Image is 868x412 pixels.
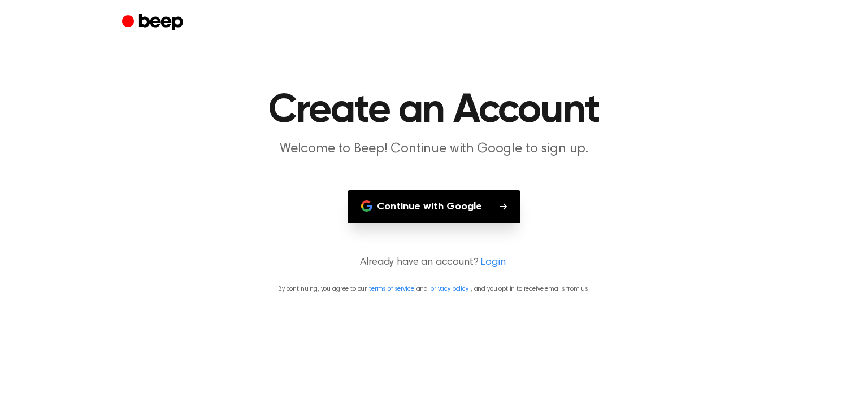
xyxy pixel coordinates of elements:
[430,286,468,292] a: privacy policy
[145,90,723,131] h1: Create an Account
[480,255,505,270] a: Login
[348,190,520,223] button: Continue with Google
[217,140,651,159] p: Welcome to Beep! Continue with Google to sign up.
[369,286,414,292] a: terms of service
[122,12,186,34] a: Beep
[14,284,854,294] p: By continuing, you agree to our and , and you opt in to receive emails from us.
[14,255,854,270] p: Already have an account?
